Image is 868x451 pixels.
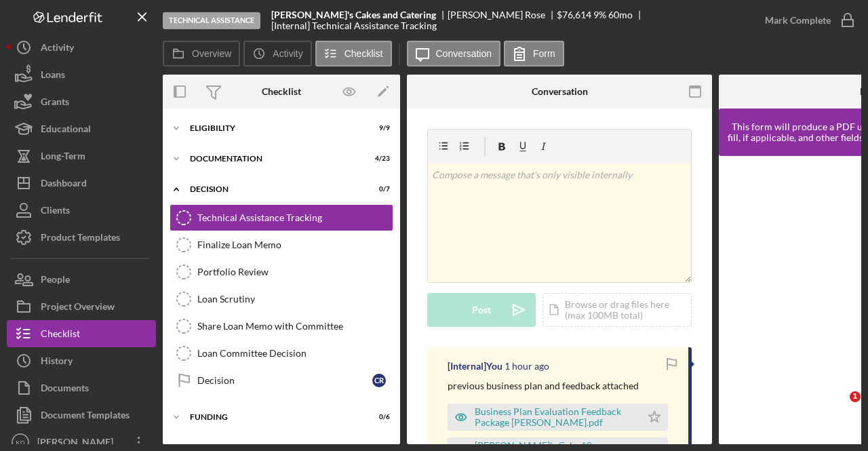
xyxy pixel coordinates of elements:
button: Activity [243,41,311,66]
div: Product Templates [41,224,120,254]
div: Eligibility [190,124,356,132]
div: People [41,266,70,296]
button: Mark Complete [751,7,861,34]
span: 1 [850,391,861,402]
button: Post [427,293,536,327]
div: Clients [41,197,70,227]
div: Documents [41,374,89,405]
div: Checklist [262,86,301,97]
a: DecisionCR [170,367,393,394]
div: Conversation [532,86,588,97]
div: C R [372,374,386,387]
button: Documents [7,374,156,401]
div: Technical Assistance Tracking [197,212,393,223]
label: Activity [273,48,302,59]
div: Educational [41,115,91,146]
label: Conversation [436,48,492,59]
button: Clients [7,197,156,224]
a: Share Loan Memo with Committee [170,313,393,340]
button: Long-Term [7,142,156,170]
div: [PERSON_NAME] Rose [448,9,557,20]
iframe: Intercom live chat [822,391,854,424]
div: 0 / 7 [366,185,390,193]
div: Grants [41,88,69,119]
div: Loan Committee Decision [197,348,393,359]
button: Dashboard [7,170,156,197]
div: [Internal] You [448,361,502,372]
button: Overview [163,41,240,66]
div: Technical Assistance [163,12,260,29]
button: Form [504,41,564,66]
label: Checklist [344,48,383,59]
div: Activity [41,34,74,64]
div: Finalize Loan Memo [197,239,393,250]
div: Decision [190,185,356,193]
div: Mark Complete [765,7,831,34]
div: Decision [197,375,372,386]
a: Technical Assistance Tracking [170,204,393,231]
button: History [7,347,156,374]
div: Dashboard [41,170,87,200]
button: Business Plan Evaluation Feedback Package [PERSON_NAME].pdf [448,404,668,431]
div: 60 mo [608,9,633,20]
div: Project Overview [41,293,115,323]
p: previous business plan and feedback attached [448,378,639,393]
button: Document Templates [7,401,156,429]
button: Loans [7,61,156,88]
button: People [7,266,156,293]
div: [Internal] Technical Assistance Tracking [271,20,437,31]
div: Post [472,293,491,327]
button: Project Overview [7,293,156,320]
a: Loan Scrutiny [170,286,393,313]
a: Portfolio Review [170,258,393,286]
div: 9 / 9 [366,124,390,132]
div: Share Loan Memo with Committee [197,321,393,332]
button: Grants [7,88,156,115]
span: $76,614 [557,9,591,20]
div: 4 / 23 [366,155,390,163]
div: Checklist [41,320,80,351]
div: Documentation [190,155,356,163]
button: Product Templates [7,224,156,251]
div: Business Plan Evaluation Feedback Package [PERSON_NAME].pdf [475,406,634,428]
div: Long-Term [41,142,85,173]
div: Document Templates [41,401,130,432]
button: Activity [7,34,156,61]
button: Checklist [7,320,156,347]
button: Checklist [315,41,392,66]
div: Funding [190,413,356,421]
a: Loan Committee Decision [170,340,393,367]
div: History [41,347,73,378]
button: Conversation [407,41,501,66]
a: Finalize Loan Memo [170,231,393,258]
div: Loans [41,61,65,92]
div: 0 / 6 [366,413,390,421]
div: 9 % [593,9,606,20]
label: Overview [192,48,231,59]
text: KD [16,439,24,446]
label: Form [533,48,555,59]
div: Loan Scrutiny [197,294,393,305]
div: Portfolio Review [197,267,393,277]
b: [PERSON_NAME]'s Cakes and Catering [271,9,436,20]
button: Educational [7,115,156,142]
time: 2025-09-24 15:17 [505,361,549,372]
